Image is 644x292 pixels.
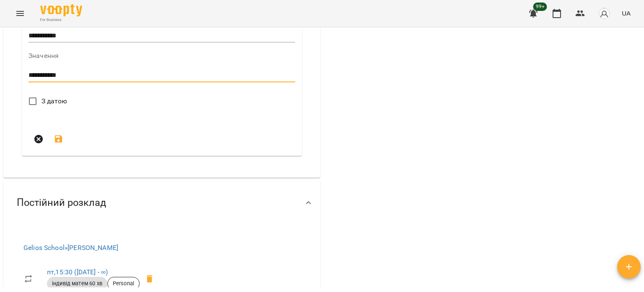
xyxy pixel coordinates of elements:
[47,268,108,276] a: пт,15:30 ([DATE] - ∞)
[618,5,634,21] button: UA
[3,181,320,224] div: Постійний розклад
[47,280,107,287] span: індивід матем 60 хв
[622,9,631,18] span: UA
[29,53,295,59] label: Значення
[40,4,82,16] img: Voopty Logo
[42,96,68,106] span: З датою
[108,280,139,287] span: Personal
[23,244,118,252] a: Gelios School»[PERSON_NAME]
[10,3,30,24] button: Menu
[17,196,106,209] span: Постійний розклад
[140,269,160,289] span: Видалити приватний урок Оладько Марія пт 15:30 клієнта Маша Котуш
[598,8,610,19] img: avatar_s.png
[533,3,547,11] span: 99+
[40,17,82,23] span: For Business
